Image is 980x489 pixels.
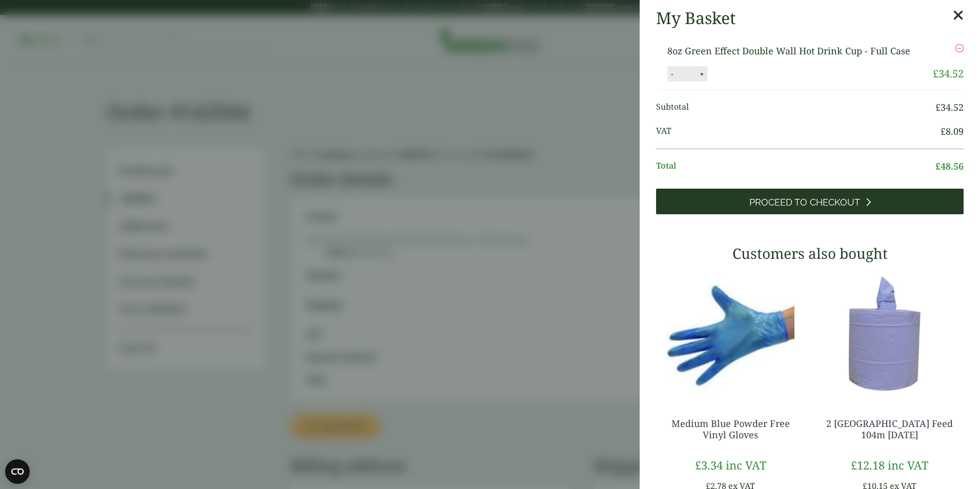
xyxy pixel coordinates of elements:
[656,125,941,138] span: VAT
[851,457,857,473] span: £
[726,457,766,473] span: inc VAT
[656,189,964,214] a: Proceed to Checkout
[941,125,946,137] span: £
[5,459,30,484] button: Open CMP widget
[674,45,917,57] a: 8oz Green Effect Double Wall Hot Drink Cup - Full Case
[675,70,683,78] button: -
[656,270,805,398] img: 4130015J-Blue-Vinyl-Powder-Free-Gloves-Medium
[826,417,953,441] a: 2 [GEOGRAPHIC_DATA] Feed 104m [DATE]
[935,101,964,113] bdi: 34.52
[704,70,714,78] button: +
[941,125,964,137] bdi: 8.09
[955,44,964,52] a: Remove this item
[656,8,736,28] h2: My Basket
[933,67,964,80] bdi: 34.52
[888,457,928,473] span: inc VAT
[656,159,935,173] span: Total
[815,270,964,398] img: 3630017-2-Ply-Blue-Centre-Feed-104m
[671,417,790,441] a: Medium Blue Powder Free Vinyl Gloves
[695,457,701,473] span: £
[933,67,938,80] span: £
[935,160,941,172] span: £
[656,100,935,114] span: Subtotal
[935,101,941,113] span: £
[749,197,860,208] span: Proceed to Checkout
[851,457,885,473] bdi: 12.18
[695,457,723,473] bdi: 3.34
[935,160,964,172] bdi: 48.56
[656,245,964,262] h3: Customers also bought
